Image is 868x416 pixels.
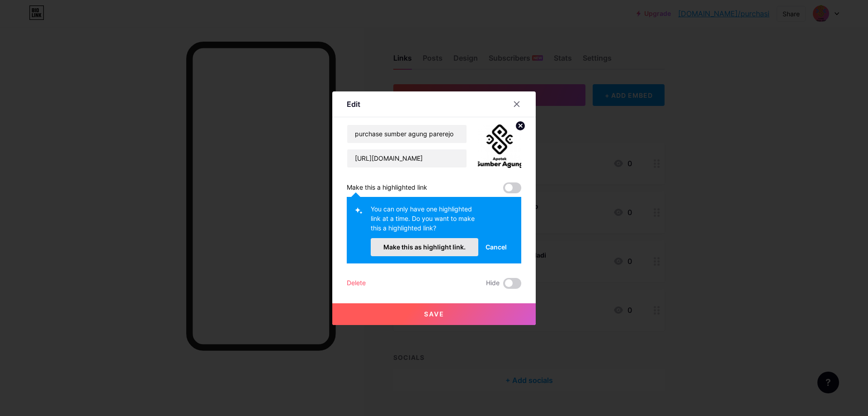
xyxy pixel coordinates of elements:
[371,238,478,256] button: Make this as highlight link.
[478,238,514,256] button: Cancel
[486,242,507,252] span: Cancel
[332,303,536,325] button: Save
[347,149,467,167] input: URL
[347,182,427,193] div: Make this a highlighted link
[486,278,500,289] span: Hide
[424,310,444,318] span: Save
[478,124,521,168] img: link_thumbnail
[347,125,467,143] input: Title
[347,99,360,110] div: Edit
[371,204,478,238] div: You can only have one highlighted link at a time. Do you want to make this a highlighted link?
[383,243,466,251] span: Make this as highlight link.
[347,278,366,289] div: Delete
